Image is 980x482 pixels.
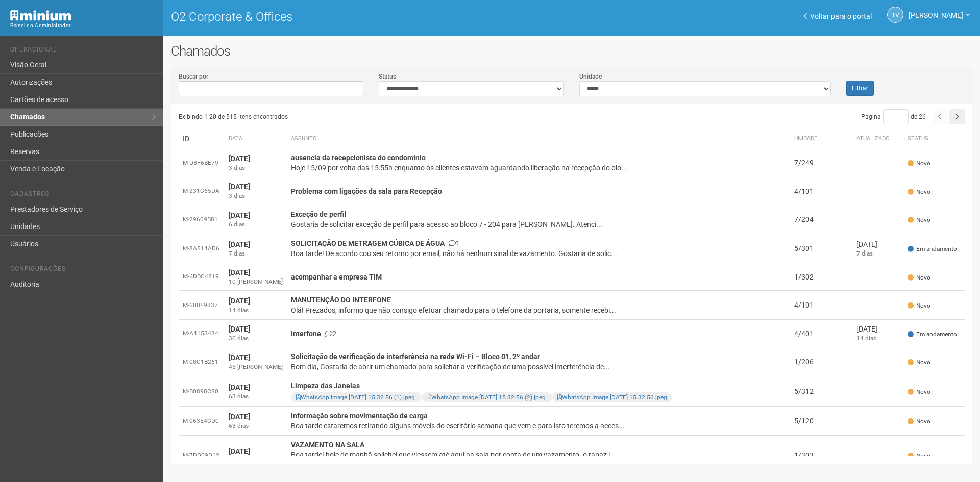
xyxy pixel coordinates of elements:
[908,216,930,224] span: Novo
[790,347,852,376] td: 1/206
[790,130,852,148] th: Unidade
[179,436,225,476] td: M-7DD09D12
[908,159,930,168] span: Novo
[909,13,970,21] a: [PERSON_NAME]
[291,219,786,230] div: Gostaria de solicitar exceção de perfil para acesso ao bloco 7 - 204 para [PERSON_NAME]. Atenci...
[291,441,364,449] strong: VAZAMENTO NA SALA
[291,421,786,431] div: Boa tarde estaremos retirando alguns móveis do escritório semana que vem e para isto teremos a ne...
[903,130,965,148] th: Status
[10,190,156,201] li: Cadastros
[790,407,852,436] td: 5/120
[229,211,250,219] strong: [DATE]
[229,334,283,343] div: 30 dias
[908,388,930,396] span: Novo
[229,325,250,333] strong: [DATE]
[909,2,963,19] span: Thayane Vasconcelos Torres
[852,130,903,148] th: Atualizado
[908,188,930,196] span: Novo
[291,163,786,173] div: Hoje 15/09 por volta das 15:55h enquanto os clientes estavam aguardando liberação na recepção do ...
[179,109,572,124] div: Exibindo 1-20 de 515 itens encontrados
[291,273,382,281] strong: acompanhar a empresa TIM
[229,155,250,163] strong: [DATE]
[291,239,445,247] strong: SOLICITAÇÃO DE METRAGEM CÚBICA DE ÁGUA
[291,210,347,218] strong: Exceção de perfil
[179,130,225,148] td: ID
[790,205,852,234] td: 7/204
[179,177,225,205] td: M-231C65DA
[908,245,957,253] span: Em andamento
[291,352,540,361] strong: Solicitação de verificação de interferência na rede Wi-Fi – Bloco 01, 2º andar
[229,447,250,455] strong: [DATE]
[179,347,225,376] td: M-08C1B261
[790,436,852,476] td: 1/303
[427,394,546,401] a: WhatsApp Image [DATE] 15.32.56 (2).jpeg
[908,330,957,339] span: Em andamento
[229,220,283,229] div: 6 dias
[790,263,852,291] td: 1/302
[291,412,428,420] strong: Informação sobre movimentação de carga
[790,177,852,205] td: 4/101
[908,301,930,310] span: Novo
[229,306,283,315] div: 14 dias
[179,320,225,347] td: M-A4153434
[10,21,156,30] div: Painel do Administrador
[557,394,667,401] a: WhatsApp Image [DATE] 15.32.56.jpeg
[229,268,250,276] strong: [DATE]
[287,130,790,148] th: Assunto
[291,187,442,195] strong: Problema com ligações da sala para Recepção
[908,273,930,282] span: Novo
[229,422,283,430] div: 63 dias
[790,376,852,407] td: 5/312
[179,205,225,234] td: M-29609B81
[296,394,415,401] a: WhatsApp Image [DATE] 15.32.56 (1).jpeg
[291,248,786,259] div: Boa tarde! De acordo cou seu retorno por email, não há nenhum sinal de vazamento. Gostaria de sol...
[861,113,926,120] span: Página de 26
[291,329,321,338] strong: Interfone
[856,239,899,249] div: [DATE]
[908,358,930,367] span: Novo
[856,250,873,257] span: 7 dias
[291,362,786,372] div: Bom dia, Gostaria de abrir um chamado para solicitar a verificação de uma possível interferência ...
[229,249,283,258] div: 7 dias
[846,81,874,96] button: Filtrar
[291,296,391,304] strong: MANUTENÇÃO DO INTERFONE
[229,363,283,371] div: 45 [PERSON_NAME]
[179,291,225,320] td: M-60059837
[856,335,876,342] span: 14 dias
[790,320,852,347] td: 4/401
[908,452,930,461] span: Novo
[10,46,156,57] li: Operacional
[908,417,930,426] span: Novo
[171,10,564,23] h1: O2 Corporate & Offices
[804,12,872,20] a: Voltar para o portal
[291,154,426,162] strong: ausencia da recepcionista do condominio
[229,164,283,172] div: 3 dias
[171,43,972,59] h2: Chamados
[229,183,250,191] strong: [DATE]
[790,234,852,263] td: 5/301
[790,148,852,177] td: 7/249
[179,407,225,436] td: M-063E4CD0
[229,413,250,421] strong: [DATE]
[179,263,225,291] td: M-6DBC4819
[579,72,602,81] label: Unidade
[179,234,225,263] td: M-8A514AD6
[229,383,250,391] strong: [DATE]
[229,277,283,286] div: 10 [PERSON_NAME]
[229,240,250,248] strong: [DATE]
[291,450,786,460] div: Boa tarde! hoje de manhã solicitei que viessem até aqui na sala por conta de um vazamento. o rapa...
[179,148,225,177] td: M-D8F6BE79
[229,353,250,362] strong: [DATE]
[10,265,156,276] li: Configurações
[856,324,899,334] div: [DATE]
[229,192,283,200] div: 3 dias
[225,130,287,148] th: Data
[291,382,360,390] strong: Limpeza das Janelas
[790,291,852,320] td: 4/101
[10,10,71,21] img: Minium
[229,297,250,305] strong: [DATE]
[229,392,283,401] div: 63 dias
[887,7,903,23] a: TV
[379,72,396,81] label: Status
[291,305,786,315] div: Olá! Prezados, informo que não consigo efetuar chamado para o telefone da portaria, somente receb...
